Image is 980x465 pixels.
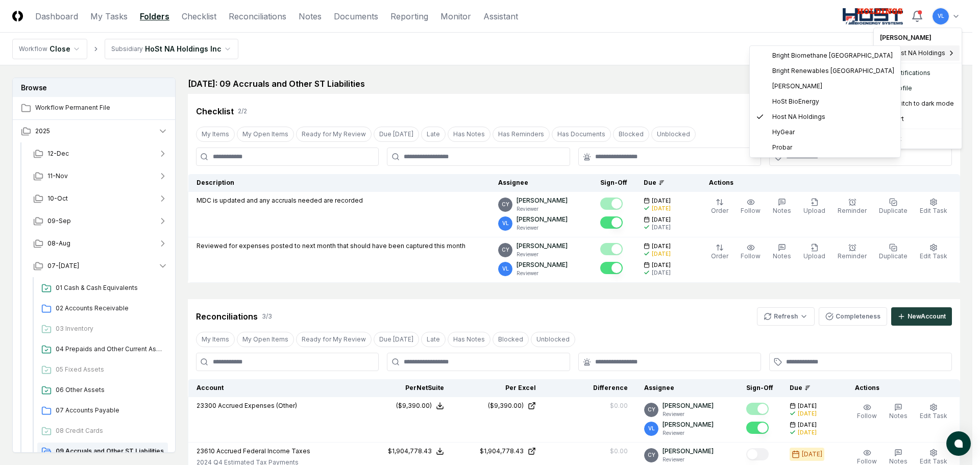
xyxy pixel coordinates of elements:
div: Logout [876,131,960,146]
span: Host NA Holdings [772,112,825,121]
span: Host NA Holdings [892,48,945,58]
a: Profile [876,81,960,96]
span: [PERSON_NAME] [772,82,822,91]
div: Support [876,111,960,127]
span: Probar [772,143,792,152]
div: Switch to dark mode [876,96,960,111]
a: Notifications [876,65,960,81]
span: HyGear [772,128,795,137]
div: [PERSON_NAME] [876,30,960,45]
span: Bright Biomethane [GEOGRAPHIC_DATA] [772,51,893,60]
span: HoSt BioEnergy [772,97,819,106]
span: Bright Renewables [GEOGRAPHIC_DATA] [772,66,894,76]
